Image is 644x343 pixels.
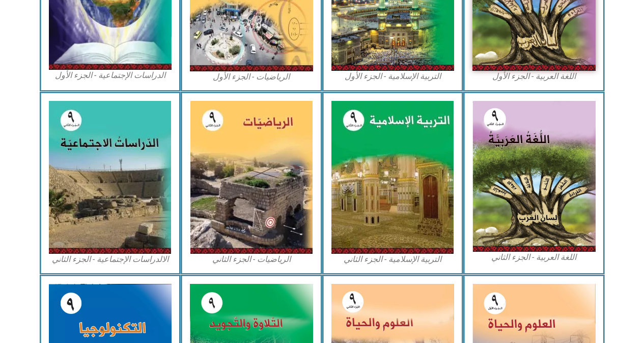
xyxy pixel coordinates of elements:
figcaption: الالدراسات الإجتماعية - الجزء الثاني [49,254,172,265]
figcaption: اللغة العربية - الجزء الأول​ [472,71,596,82]
figcaption: التربية الإسلامية - الجزء الثاني [331,254,455,265]
figcaption: اللغة العربية - الجزء الثاني [472,252,596,263]
figcaption: التربية الإسلامية - الجزء الأول [331,71,455,82]
figcaption: الرياضيات - الجزء الثاني [190,254,313,265]
figcaption: الدراسات الإجتماعية - الجزء الأول​ [49,70,172,81]
figcaption: الرياضيات - الجزء الأول​ [190,71,313,83]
